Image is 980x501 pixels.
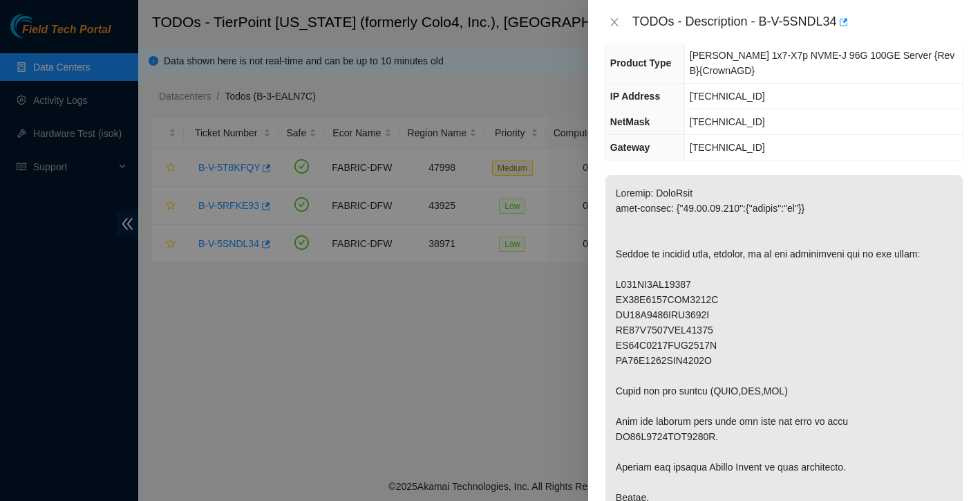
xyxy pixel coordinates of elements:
span: [TECHNICAL_ID] [690,142,765,153]
span: Gateway [610,142,650,153]
span: close [609,17,620,28]
span: [TECHNICAL_ID] [690,116,765,127]
span: IP Address [610,91,660,102]
span: Product Type [610,57,671,69]
button: Close [605,16,624,29]
span: [PERSON_NAME] 1x7-X7p NVME-J 96G 100GE Server {Rev B}{CrownAGD} [690,50,955,76]
span: [TECHNICAL_ID] [690,91,765,102]
span: NetMask [610,116,650,127]
div: TODOs - Description - B-V-5SNDL34 [632,11,963,33]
